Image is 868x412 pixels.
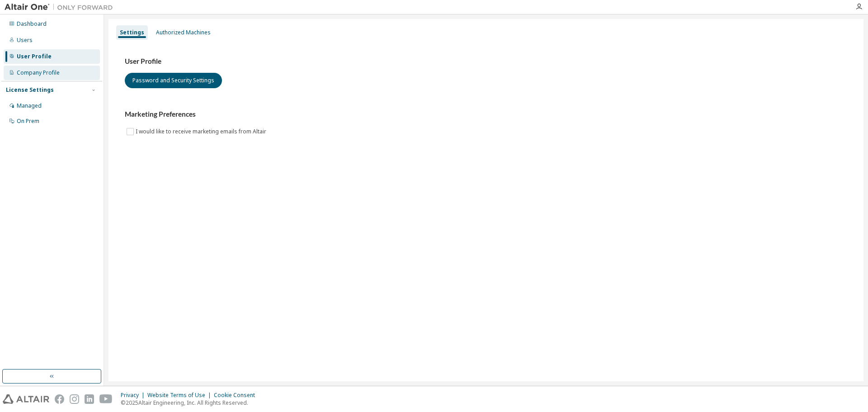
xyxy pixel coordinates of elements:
div: Managed [17,102,42,109]
div: Company Profile [17,69,60,76]
div: On Prem [17,118,39,125]
div: Cookie Consent [214,392,260,399]
p: © 2025 Altair Engineering, Inc. All Rights Reserved. [121,399,260,407]
div: License Settings [6,86,54,94]
img: instagram.svg [70,394,79,404]
h3: User Profile [125,57,847,66]
img: linkedin.svg [85,394,94,404]
div: Users [17,37,33,44]
label: I would like to receive marketing emails from Altair [136,126,268,137]
button: Password and Security Settings [125,73,222,88]
img: Altair One [5,3,118,12]
img: altair_logo.svg [3,394,49,404]
h3: Marketing Preferences [125,110,847,119]
div: Settings [120,29,144,36]
div: Dashboard [17,20,47,28]
div: Website Terms of Use [147,392,214,399]
img: facebook.svg [55,394,64,404]
div: Privacy [121,392,147,399]
div: User Profile [17,53,52,60]
img: youtube.svg [99,394,113,404]
div: Authorized Machines [156,29,211,36]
